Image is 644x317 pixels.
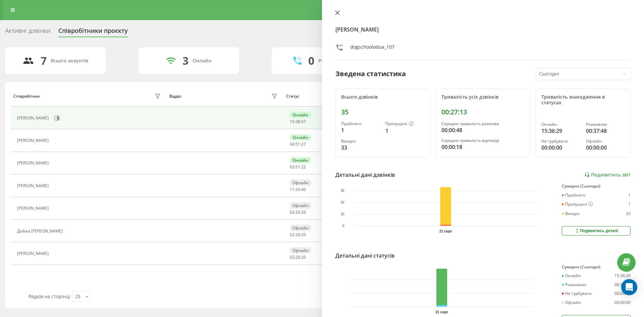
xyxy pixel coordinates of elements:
[290,247,311,254] div: Офлайн
[441,121,525,126] div: Середня тривалість розмови
[308,54,314,67] div: 0
[290,165,306,169] div: : :
[626,211,631,216] div: 33
[340,212,344,216] text: 10
[385,127,424,135] div: 1
[51,58,88,64] div: Всього акаунтів
[290,255,306,260] div: : :
[340,201,344,204] text: 20
[290,254,294,260] span: 02
[169,94,181,99] div: Відділ
[290,157,311,163] div: Онлайн
[435,310,448,314] text: 21 серп
[562,193,585,198] div: Прийнято
[441,94,525,100] div: Тривалість усіх дзвінків
[541,94,625,106] div: Тривалість знаходження в статусах
[301,254,306,260] span: 33
[301,119,306,124] span: 07
[341,126,380,134] div: 1
[290,225,311,231] div: Офлайн
[182,54,189,67] div: 3
[290,119,294,124] span: 15
[335,171,395,179] div: Детальні дані дзвінків
[562,202,593,207] div: Пропущені
[350,44,394,53] div: dogschoolodua_107
[614,300,631,305] div: 00:00:00
[286,94,299,99] div: Статус
[17,138,50,143] div: [PERSON_NAME]
[29,293,70,300] span: Рядків на сторінці
[562,226,631,235] button: Подивитись деталі
[441,143,525,151] div: 00:00:18
[341,144,380,152] div: 33
[318,58,351,64] div: Розмовляють
[562,184,631,189] div: Сумарно (Сьогодні)
[290,141,294,147] span: 04
[439,229,452,233] text: 21 серп
[290,142,306,147] div: : :
[562,273,581,278] div: Онлайн
[290,209,294,215] span: 02
[17,206,50,211] div: [PERSON_NAME]
[341,139,380,144] div: Вихідні
[562,282,586,287] div: Розмовляє
[614,282,631,287] div: 00:37:48
[17,161,50,165] div: [PERSON_NAME]
[290,210,306,215] div: : :
[335,25,631,34] h4: [PERSON_NAME]
[290,179,311,186] div: Офлайн
[586,122,625,127] div: Розмовляє
[290,112,311,118] div: Онлайн
[342,224,344,228] text: 0
[385,121,424,127] div: Пропущені
[17,183,50,188] div: [PERSON_NAME]
[13,94,40,99] div: Співробітник
[562,211,580,216] div: Вихідні
[290,232,294,237] span: 02
[296,164,300,170] span: 51
[441,126,525,134] div: 00:00:48
[301,141,306,147] span: 27
[562,291,592,296] div: Не турбувати
[441,138,525,143] div: Середня тривалість відповіді
[541,139,580,144] div: Не турбувати
[17,251,50,256] div: [PERSON_NAME]
[301,209,306,215] span: 33
[584,172,631,178] a: Подивитись звіт
[335,252,395,260] div: Детальні дані статусів
[628,193,631,198] div: 1
[296,254,300,260] span: 20
[58,27,128,38] div: Співробітники проєкту
[290,187,294,192] span: 11
[290,119,306,124] div: : :
[301,187,306,192] span: 40
[17,116,50,120] div: [PERSON_NAME]
[628,202,631,207] div: 1
[335,69,406,79] div: Зведена статистика
[341,108,425,116] div: 35
[301,164,306,170] span: 22
[193,58,211,64] div: Онлайн
[541,127,580,135] div: 15:36:29
[574,228,618,233] div: Подивитись деталі
[621,279,637,295] div: Open Intercom Messenger
[296,187,300,192] span: 24
[341,121,380,126] div: Прийнято
[296,141,300,147] span: 51
[586,127,625,135] div: 00:37:48
[341,94,425,100] div: Всього дзвінків
[586,144,625,152] div: 00:00:00
[562,300,581,305] div: Офлайн
[17,229,64,233] div: Дойжа [PERSON_NAME]
[290,187,306,192] div: : :
[290,202,311,209] div: Офлайн
[296,209,300,215] span: 20
[296,119,300,124] span: 38
[441,108,525,116] div: 00:27:13
[5,27,50,38] div: Активні дзвінки
[586,139,625,144] div: Офлайн
[562,265,631,269] div: Сумарно (Сьогодні)
[541,122,580,127] div: Онлайн
[340,189,344,193] text: 30
[290,232,306,237] div: : :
